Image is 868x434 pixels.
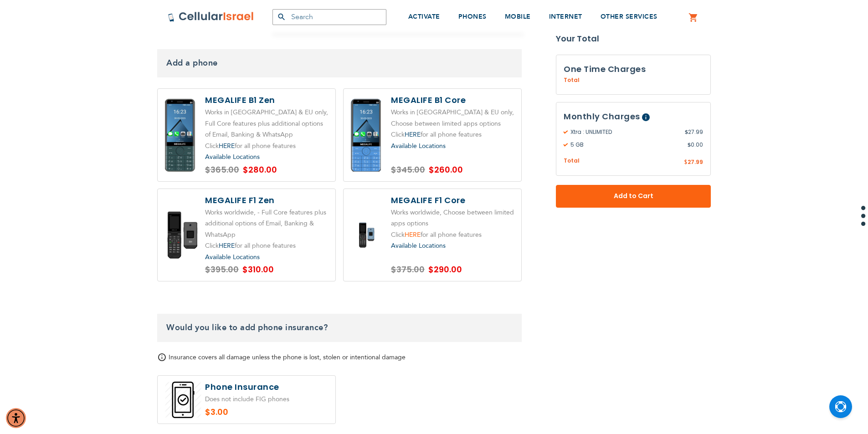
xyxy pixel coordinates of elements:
span: Would you like to add phone insurance? [166,322,328,333]
span: $ [685,128,688,136]
span: $ [684,158,688,167]
a: Available Locations [205,153,260,161]
a: HERE [219,142,235,150]
span: 0.00 [688,141,703,149]
span: Monthly Charges [564,111,640,122]
span: Xtra : UNLIMITED [564,128,685,136]
span: MOBILE [505,12,531,21]
span: Total [564,157,580,165]
a: HERE [405,230,421,239]
span: 5 GB [564,141,688,149]
span: INTERNET [549,12,582,21]
a: Available Locations [391,142,446,150]
img: Cellular Israel Logo [168,11,254,22]
span: Add a phone [166,57,218,69]
h3: One Time Charges [564,62,703,76]
span: Insurance covers all damage unless the phone is lost, stolen or intentional damage [169,353,406,362]
span: PHONES [458,12,487,21]
a: Available Locations [391,241,446,250]
a: Available Locations [205,253,260,261]
span: ACTIVATE [408,12,440,21]
span: OTHER SERVICES [601,12,657,21]
input: Search [272,9,386,25]
a: HERE [405,130,421,139]
span: 27.99 [688,158,703,166]
div: Accessibility Menu [6,408,26,428]
span: Add to Cart [586,191,681,201]
span: 27.99 [685,128,703,136]
strong: Your Total [556,32,711,46]
span: Total [564,76,580,84]
span: $ [688,141,691,149]
span: Help [642,113,650,121]
button: Add to Cart [556,185,711,208]
a: HERE [219,241,235,250]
